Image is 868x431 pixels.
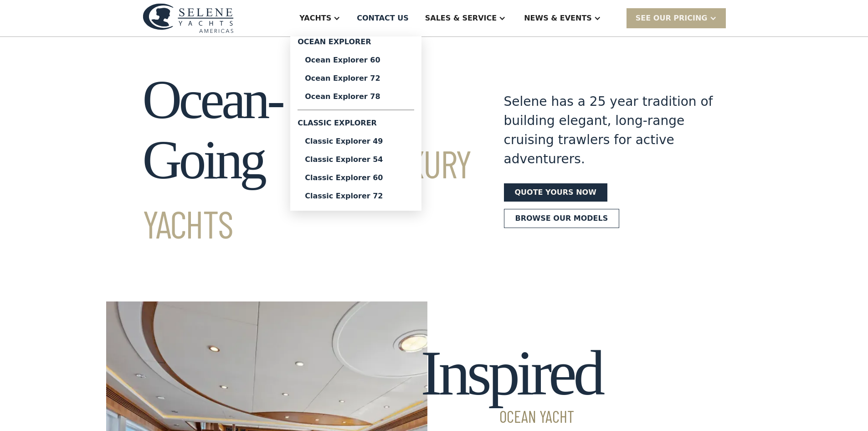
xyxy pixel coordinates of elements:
div: Contact US [357,13,409,24]
div: SEE Our Pricing [636,13,708,24]
div: Classic Explorer [298,114,414,132]
a: Classic Explorer 49 [298,132,414,151]
div: SEE Our Pricing [627,8,726,28]
a: Ocean Explorer 72 [298,69,414,88]
div: Sales & Service [425,13,497,24]
a: Classic Explorer 54 [298,151,414,169]
div: Ocean Explorer 72 [305,75,407,82]
div: Ocean Explorer 78 [305,93,407,100]
div: Ocean Explorer [298,36,414,51]
span: Ocean Yacht [421,408,601,425]
nav: Yachts [290,36,421,211]
div: Classic Explorer 49 [305,138,407,145]
div: News & EVENTS [524,13,592,24]
h1: Ocean-Going [143,70,471,250]
div: Classic Explorer 60 [305,174,407,182]
div: Classic Explorer 72 [305,192,407,200]
div: Classic Explorer 54 [305,156,407,163]
a: Browse our models [504,209,620,228]
div: Selene has a 25 year tradition of building elegant, long-range cruising trawlers for active adven... [504,92,714,169]
div: Yachts [299,13,331,24]
a: Classic Explorer 60 [298,169,414,187]
a: Ocean Explorer 78 [298,88,414,106]
a: Classic Explorer 72 [298,187,414,205]
img: logo [143,3,234,33]
div: Ocean Explorer 60 [305,57,407,64]
a: Ocean Explorer 60 [298,51,414,69]
a: Quote yours now [504,183,607,202]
